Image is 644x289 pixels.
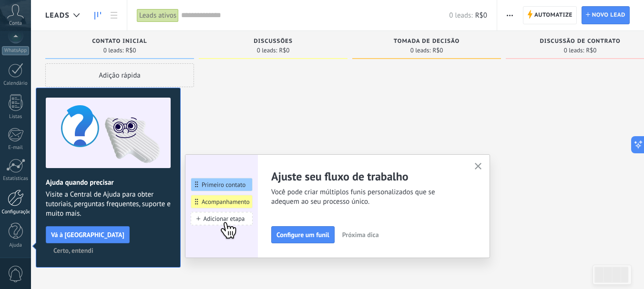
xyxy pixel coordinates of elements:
[586,48,596,53] span: R$0
[338,228,383,242] button: Próxima dica
[9,20,22,27] span: Conta
[2,145,30,151] div: E-mail
[592,7,625,24] span: Novo lead
[106,6,122,25] a: Lista
[50,38,189,46] div: Contato inicial
[475,11,487,20] span: R$0
[271,226,335,243] button: Configure um funil
[2,46,29,55] div: WhatsApp
[51,231,124,238] span: Vá à [GEOGRAPHIC_DATA]
[137,9,179,22] div: Leads ativos
[534,7,572,24] span: Automatize
[394,38,460,45] span: Tomada de decisão
[2,176,30,182] div: Estatísticas
[257,48,277,53] span: 0 leads:
[103,48,124,53] span: 0 leads:
[564,48,584,53] span: 0 leads:
[90,6,106,25] a: Leads
[2,242,30,249] div: Ajuda
[540,38,620,45] span: Discussão de contrato
[276,231,329,238] span: Configure um funil
[2,114,30,120] div: Listas
[271,169,463,184] h2: Ajuste seu fluxo de trabalho
[2,80,30,87] div: Calendário
[342,231,379,238] span: Próxima dica
[46,190,171,219] span: Visite a Central de Ajuda para obter tutoriais, perguntas frequentes, suporte e muito mais.
[204,38,343,46] div: Discussões
[254,38,293,45] span: Discussões
[410,48,431,53] span: 0 leads:
[523,6,577,24] a: Automatize
[279,48,289,53] span: R$0
[2,209,30,215] div: Configurações
[125,48,136,53] span: R$0
[45,11,70,20] span: Leads
[449,11,472,20] span: 0 leads:
[49,243,98,258] button: Certo, entendi
[46,178,171,187] h2: Ajuda quando precisar
[271,188,463,207] span: Você pode criar múltiplos funis personalizados que se adequem ao seu processo único.
[45,63,194,87] div: Adição rápida
[357,38,496,46] div: Tomada de decisão
[92,38,147,45] span: Contato inicial
[503,6,517,24] button: Mais
[582,6,630,24] a: Novo lead
[53,247,93,254] span: Certo, entendi
[46,226,130,243] button: Vá à [GEOGRAPHIC_DATA]
[432,48,443,53] span: R$0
